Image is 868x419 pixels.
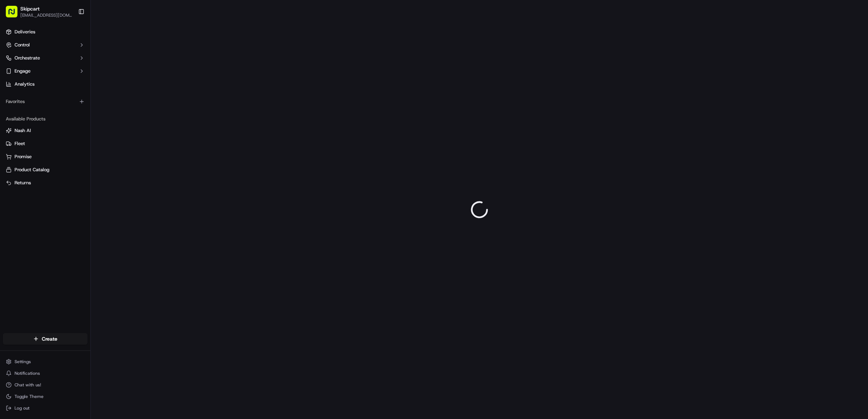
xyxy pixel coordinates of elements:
span: Nash AI [15,127,31,134]
a: Returns [6,180,85,186]
button: Toggle Theme [3,391,88,402]
button: Engage [3,65,88,77]
button: Skipcart [20,5,40,12]
div: Available Products [3,113,88,125]
a: Product Catalog [6,167,85,173]
span: Product Catalog [15,167,49,173]
button: Control [3,39,88,51]
button: Promise [3,151,88,163]
a: Fleet [6,140,85,147]
span: Chat with us! [15,382,41,388]
span: Notifications [15,370,40,376]
button: Settings [3,357,88,367]
button: Create [3,333,88,345]
span: Toggle Theme [15,394,44,399]
a: Nash AI [6,127,85,134]
button: Product Catalog [3,164,88,176]
div: Favorites [3,96,88,107]
span: Engage [15,68,31,74]
span: Promise [15,153,32,160]
button: Notifications [3,368,88,378]
button: Chat with us! [3,380,88,390]
span: Log out [15,405,29,411]
span: Analytics [15,81,35,87]
span: Fleet [15,140,25,147]
button: [EMAIL_ADDRESS][DOMAIN_NAME] [20,12,72,18]
span: Create [42,335,57,342]
span: Control [15,42,30,48]
span: Returns [15,180,31,186]
a: Analytics [3,78,88,90]
button: Skipcart[EMAIL_ADDRESS][DOMAIN_NAME] [3,3,75,20]
span: Settings [15,359,31,365]
a: Deliveries [3,26,88,38]
span: Orchestrate [15,55,40,61]
button: Fleet [3,138,88,149]
button: Nash AI [3,125,88,136]
button: Returns [3,177,88,189]
button: Orchestrate [3,52,88,64]
span: Deliveries [15,29,35,35]
button: Log out [3,403,88,413]
a: Promise [6,153,85,160]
